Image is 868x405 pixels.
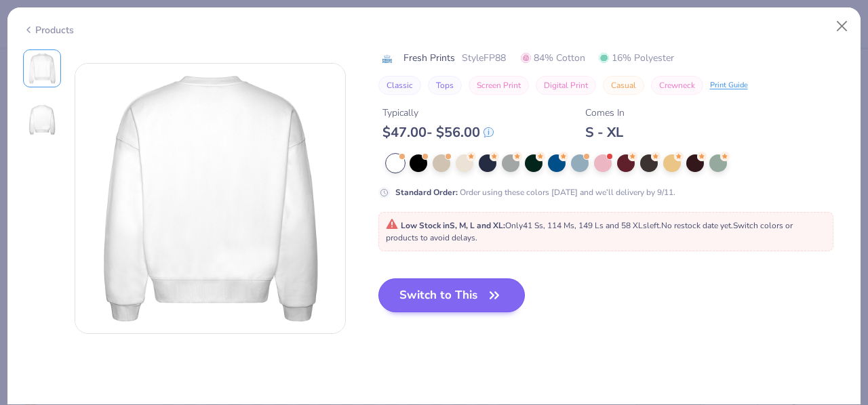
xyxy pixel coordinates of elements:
img: Back [75,64,345,333]
span: Fresh Prints [403,51,455,65]
strong: Low Stock in S, M, L and XL : [401,220,505,231]
img: Back [26,104,58,136]
img: brand logo [378,53,397,64]
button: Switch to This [378,278,526,312]
button: Close [829,14,855,39]
div: Order using these colors [DATE] and we’ll delivery by 9/11. [395,186,675,198]
div: Print Guide [710,79,748,91]
span: 84% Cotton [521,51,585,65]
button: Crewneck [651,76,703,95]
div: Products [23,23,74,37]
span: 16% Polyester [599,51,674,65]
span: Style FP88 [462,51,506,65]
button: Tops [428,76,462,95]
span: No restock date yet. [661,220,733,231]
div: Comes In [585,106,625,120]
button: Classic [378,76,421,95]
button: Digital Print [536,76,596,95]
div: S - XL [585,124,625,141]
div: Typically [382,106,494,120]
strong: Standard Order : [395,186,458,197]
button: Casual [603,76,644,95]
img: Front [26,52,58,85]
span: Only 41 Ss, 114 Ms, 149 Ls and 58 XLs left. Switch colors or products to avoid delays. [386,220,793,243]
div: $ 47.00 - $ 56.00 [382,124,494,141]
button: Screen Print [469,76,529,95]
